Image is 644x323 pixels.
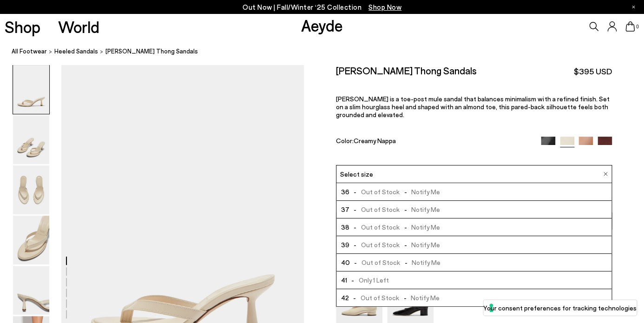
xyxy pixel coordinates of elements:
[341,239,349,250] span: 39
[336,137,532,147] div: Color:
[625,21,635,32] a: 0
[483,303,637,313] label: Your consent preferences for tracking technologies
[336,95,609,119] span: [PERSON_NAME] is a toe-post mule sandal that balances minimalism with a refined finish. Set on a ...
[349,239,440,250] span: Out of Stock Notify Me
[400,205,411,213] span: -
[347,276,359,284] span: -
[341,257,350,268] span: 40
[13,115,49,164] img: Daphne Leather Thong Sandals - Image 2
[350,258,361,266] span: -
[400,223,411,231] span: -
[341,274,347,286] span: 41
[54,46,98,56] a: heeled sandals
[336,65,477,76] h2: [PERSON_NAME] Thong Sandals
[574,66,612,77] span: $395 USD
[350,257,440,268] span: Out of Stock Notify Me
[341,221,349,233] span: 38
[347,274,389,286] span: Only 1 Left
[399,294,411,302] span: -
[341,186,349,198] span: 36
[349,294,361,302] span: -
[483,300,637,316] button: Your consent preferences for tracking technologies
[340,169,373,179] span: Select size
[243,1,401,13] p: Out Now | Fall/Winter ‘25 Collection
[349,204,440,215] span: Out of Stock Notify Me
[368,3,401,11] span: Navigate to /collections/new-in
[635,24,639,29] span: 0
[12,46,47,56] a: All Footwear
[349,241,361,249] span: -
[341,292,349,303] span: 42
[341,204,349,215] span: 37
[12,39,644,65] nav: breadcrumb
[400,188,411,196] span: -
[349,221,440,233] span: Out of Stock Notify Me
[400,258,412,266] span: -
[5,19,40,35] a: Shop
[349,223,361,231] span: -
[13,65,49,114] img: Daphne Leather Thong Sandals - Image 1
[54,47,98,55] span: heeled sandals
[349,205,361,213] span: -
[349,186,440,198] span: Out of Stock Notify Me
[13,165,49,214] img: Daphne Leather Thong Sandals - Image 3
[400,241,411,249] span: -
[349,292,440,303] span: Out of Stock Notify Me
[58,19,99,35] a: World
[105,46,198,56] span: [PERSON_NAME] Thong Sandals
[354,137,396,145] span: Creamy Nappa
[13,266,49,315] img: Daphne Leather Thong Sandals - Image 5
[13,216,49,264] img: Daphne Leather Thong Sandals - Image 4
[301,15,343,35] a: Aeyde
[349,188,361,196] span: -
